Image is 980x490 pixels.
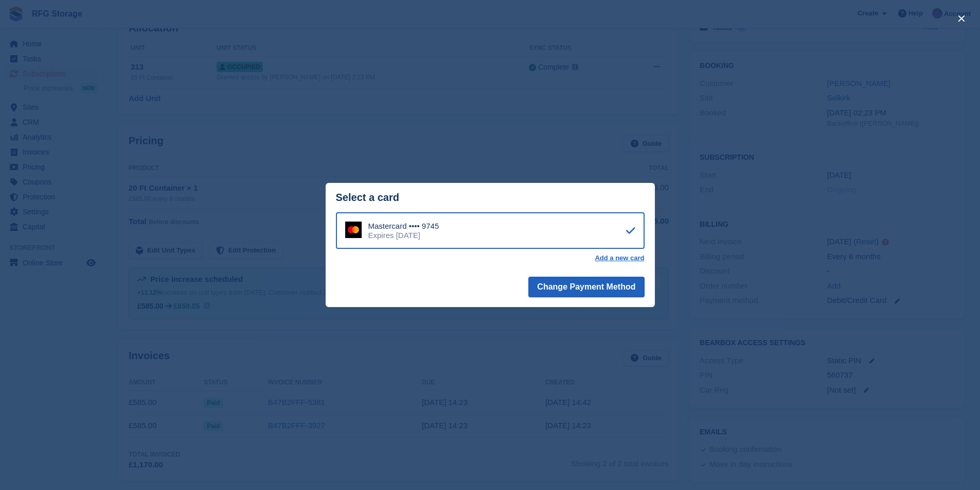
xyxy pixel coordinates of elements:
[595,254,644,262] a: Add a new card
[368,222,439,231] div: Mastercard •••• 9745
[345,222,362,238] img: Mastercard Logo
[368,231,439,240] div: Expires [DATE]
[336,192,645,204] div: Select a card
[528,277,644,297] button: Change Payment Method
[953,10,970,27] button: close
